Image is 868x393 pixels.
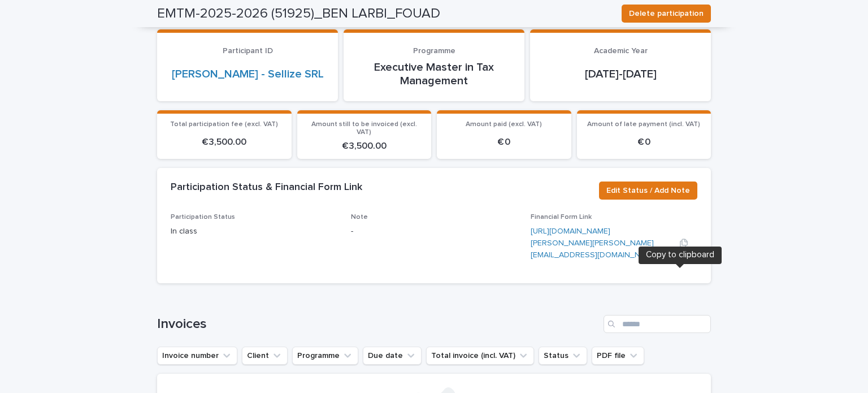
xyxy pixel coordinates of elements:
a: [URL][DOMAIN_NAME][PERSON_NAME][PERSON_NAME][EMAIL_ADDRESS][DOMAIN_NAME] [531,227,658,259]
button: Programme [292,347,358,365]
button: Invoice number [157,347,237,365]
p: [DATE]-[DATE] [544,67,697,81]
span: Participant ID [223,47,273,55]
p: € 0 [584,137,705,148]
span: Participation Status [171,214,235,221]
p: In class [171,226,337,237]
p: € 3,500.00 [304,141,425,152]
input: Search [604,315,711,333]
button: Delete participation [622,5,711,23]
button: Total invoice (incl. VAT) [426,347,534,365]
p: € 3,500.00 [164,137,285,148]
span: Amount of late payment (incl. VAT) [587,121,700,128]
span: Amount still to be invoiced (excl. VAT) [311,121,417,136]
button: Due date [363,347,422,365]
p: - [351,226,518,237]
span: Edit Status / Add Note [606,185,690,196]
span: Financial Form Link [531,214,592,221]
p: € 0 [444,137,565,148]
h2: EMTM-2025-2026 (51925)_BEN LARBI_FOUAD [157,6,440,22]
h2: Participation Status & Financial Form Link [171,182,362,194]
span: Amount paid (excl. VAT) [466,121,542,128]
span: Programme [413,47,455,55]
button: PDF file [592,347,644,365]
span: Delete participation [629,8,704,19]
span: Note [351,214,368,221]
button: Client [242,347,288,365]
p: Executive Master in Tax Management [357,61,511,88]
button: Status [539,347,587,365]
h1: Invoices [157,316,599,332]
a: [PERSON_NAME] - Sellize SRL [172,67,324,81]
button: Edit Status / Add Note [599,182,697,200]
span: Total participation fee (excl. VAT) [170,121,278,128]
span: Academic Year [594,47,648,55]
